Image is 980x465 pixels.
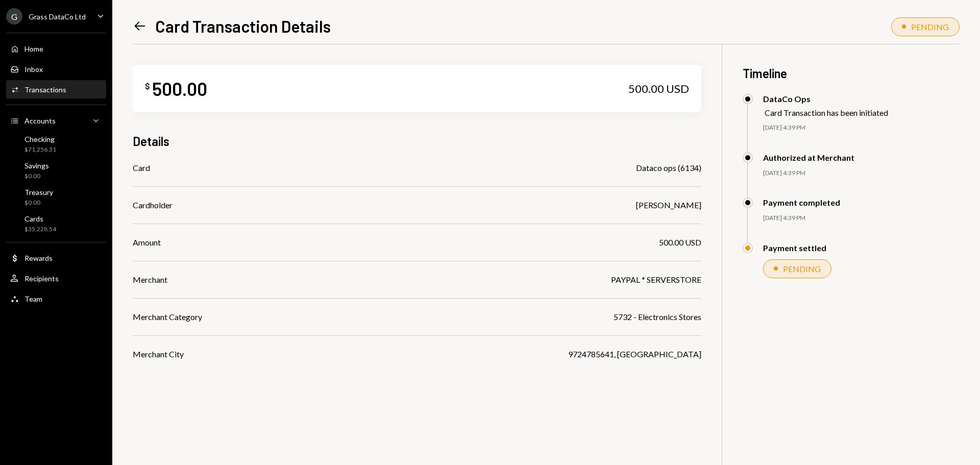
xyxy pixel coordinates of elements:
[628,82,689,96] div: 500.00 USD
[6,80,106,99] a: Transactions
[763,198,840,207] div: Payment completed
[743,65,960,82] h3: Timeline
[636,162,701,174] div: Dataco ops (6134)
[6,8,22,25] div: G
[24,295,42,303] div: Team
[6,158,106,183] a: Savings$0.00
[614,311,701,323] div: 5732 - Electronics Stores
[29,12,86,21] div: Grass DataCo Ltd
[24,172,49,181] div: $0.00
[24,214,56,223] div: Cards
[6,111,106,130] a: Accounts
[133,162,150,174] div: Card
[133,199,173,211] div: Cardholder
[133,236,161,249] div: Amount
[24,44,43,53] div: Home
[6,211,106,236] a: Cards$35,228.54
[24,135,56,143] div: Checking
[6,185,106,209] a: Treasury$0.00
[24,85,66,94] div: Transactions
[24,161,49,170] div: Savings
[6,269,106,287] a: Recipients
[783,264,821,274] div: PENDING
[24,274,59,283] div: Recipients
[763,169,960,178] div: [DATE] 4:39 PM
[6,39,106,58] a: Home
[763,94,888,104] div: DataCo Ops
[568,348,701,360] div: 9724785641, [GEOGRAPHIC_DATA]
[636,199,701,211] div: [PERSON_NAME]
[133,311,202,323] div: Merchant Category
[6,60,106,78] a: Inbox
[611,274,701,286] div: PAYPAL * SERVERSTORE
[6,132,106,156] a: Checking$71,256.31
[145,81,150,91] div: $
[6,249,106,267] a: Rewards
[763,124,960,132] div: [DATE] 4:39 PM
[133,133,169,150] h3: Details
[133,274,167,286] div: Merchant
[763,153,854,162] div: Authorized at Merchant
[6,289,106,308] a: Team
[24,145,56,154] div: $71,256.31
[133,348,184,360] div: Merchant City
[763,243,826,253] div: Payment settled
[24,199,53,207] div: $0.00
[659,236,701,249] div: 500.00 USD
[24,225,56,234] div: $35,228.54
[911,22,949,32] div: PENDING
[24,116,56,125] div: Accounts
[763,214,960,223] div: [DATE] 4:39 PM
[152,77,207,100] div: 500.00
[765,108,888,117] div: Card Transaction has been initiated
[155,16,331,36] h1: Card Transaction Details
[24,65,43,74] div: Inbox
[24,254,53,262] div: Rewards
[24,188,53,197] div: Treasury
